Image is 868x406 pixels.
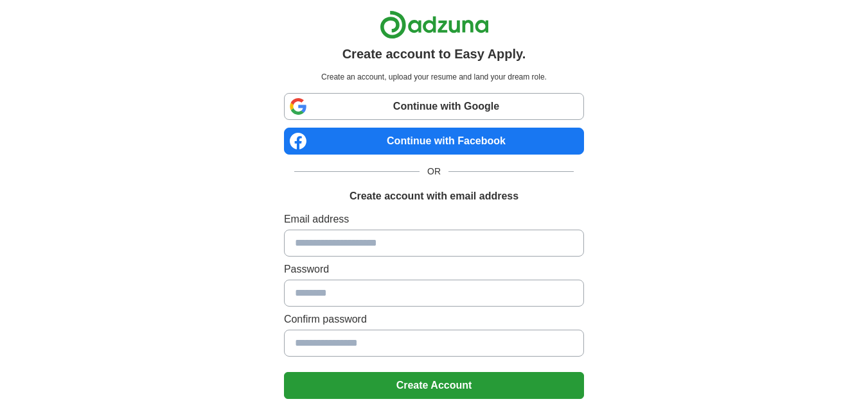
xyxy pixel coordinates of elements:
label: Password [284,262,584,277]
label: Confirm password [284,312,584,327]
h1: Create account to Easy Apply. [342,44,526,63]
a: Continue with Google [284,93,584,120]
p: Create an account, upload your resume and land your dream role. [287,71,581,83]
a: Continue with Facebook [284,128,584,155]
span: OR [420,165,448,178]
button: Create Account [284,372,584,399]
label: Email address [284,212,584,227]
img: Adzuna logo [380,10,489,39]
h1: Create account with email address [350,189,518,204]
